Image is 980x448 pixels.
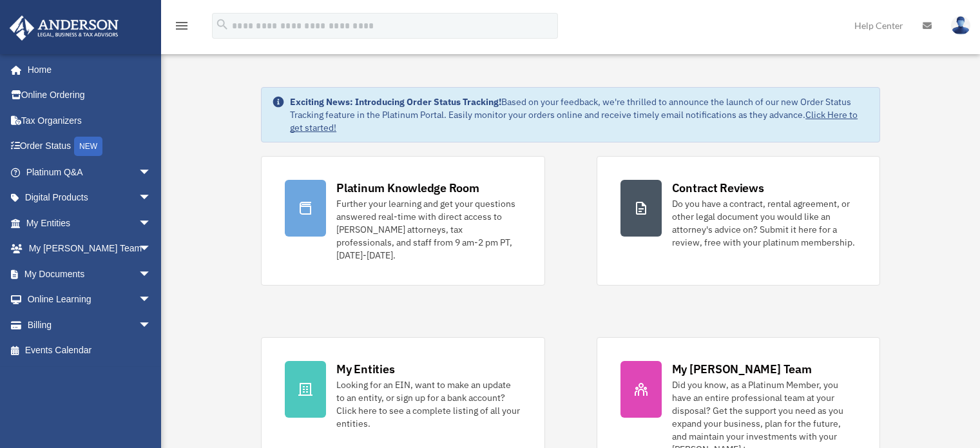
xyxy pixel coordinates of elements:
[139,210,164,237] span: arrow_drop_down
[951,16,970,35] img: User Pic
[9,57,164,83] a: Home
[174,18,189,34] i: menu
[139,159,164,186] span: arrow_drop_down
[139,185,164,211] span: arrow_drop_down
[139,236,164,262] span: arrow_drop_down
[9,159,171,185] a: Platinum Q&Aarrow_drop_down
[290,109,858,133] a: Click Here to get started!
[9,210,171,236] a: My Entitiesarrow_drop_down
[9,236,171,262] a: My [PERSON_NAME] Teamarrow_drop_down
[597,156,880,286] a: Contract Reviews Do you have a contract, rental agreement, or other legal document you would like...
[336,197,521,262] div: Further your learning and get your questions answered real-time with direct access to [PERSON_NAM...
[336,378,521,430] div: Looking for an EIN, want to make an update to an entity, or sign up for a bank account? Click her...
[336,180,479,196] div: Platinum Knowledge Room
[9,312,171,338] a: Billingarrow_drop_down
[672,180,764,196] div: Contract Reviews
[9,338,171,364] a: Events Calendar
[261,156,544,286] a: Platinum Knowledge Room Further your learning and get your questions answered real-time with dire...
[215,17,229,32] i: search
[9,261,171,287] a: My Documentsarrow_drop_down
[9,108,171,133] a: Tax Organizers
[672,361,812,377] div: My [PERSON_NAME] Team
[174,23,189,34] a: menu
[6,15,122,41] img: Anderson Advisors Platinum Portal
[139,312,164,338] span: arrow_drop_down
[139,261,164,287] span: arrow_drop_down
[9,83,171,108] a: Online Ordering
[672,197,856,249] div: Do you have a contract, rental agreement, or other legal document you would like an attorney's ad...
[139,287,164,313] span: arrow_drop_down
[9,133,171,160] a: Order StatusNEW
[290,96,501,108] strong: Exciting News: Introducing Order Status Tracking!
[9,287,171,313] a: Online Learningarrow_drop_down
[9,185,171,211] a: Digital Productsarrow_drop_down
[336,361,394,377] div: My Entities
[74,137,102,156] div: NEW
[290,95,869,134] div: Based on your feedback, we're thrilled to announce the launch of our new Order Status Tracking fe...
